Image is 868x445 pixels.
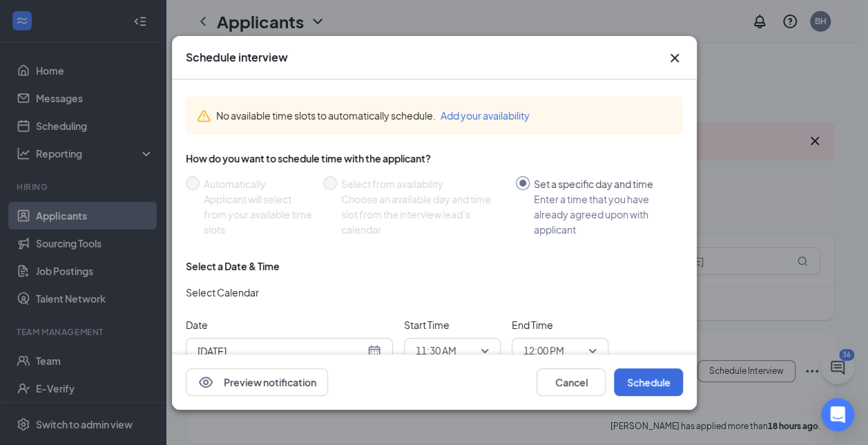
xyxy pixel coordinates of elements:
[404,317,501,332] span: Start Time
[186,50,288,65] h3: Schedule interview
[186,151,683,165] div: How do you want to schedule time with the applicant?
[523,340,564,361] span: 12:00 PM
[197,373,214,390] svg: Eye
[821,398,854,431] div: Open Intercom Messenger
[216,108,672,123] div: No available time slots to automatically schedule.
[441,108,530,123] button: Add your availability
[197,343,365,359] input: Aug 26, 2025
[186,285,259,300] span: Select Calendar
[341,176,505,191] div: Select from availability
[534,176,672,191] div: Set a specific day and time
[416,340,456,361] span: 11:30 AM
[197,109,211,123] svg: Warning
[537,368,606,395] button: Cancel
[204,191,312,237] div: Applicant will select from your available time slots
[666,50,683,66] button: Close
[204,176,312,191] div: Automatically
[534,191,672,237] div: Enter a time that you have already agreed upon with applicant
[186,259,280,273] div: Select a Date & Time
[614,368,683,395] button: Schedule
[666,50,683,66] svg: Cross
[186,368,328,395] button: EyePreview notification
[341,191,505,237] div: Choose an available day and time slot from the interview lead’s calendar
[512,317,608,332] span: End Time
[186,317,393,332] span: Date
